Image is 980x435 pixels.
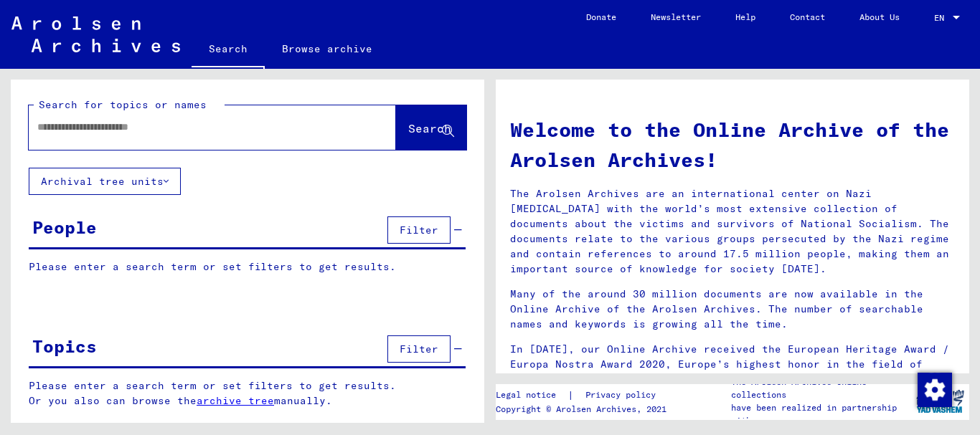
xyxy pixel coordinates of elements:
[400,343,438,355] span: Filter
[387,216,451,244] button: Filter
[197,394,274,407] a: archive tree
[496,403,673,416] p: Copyright © Arolsen Archives, 2021
[510,186,955,277] p: The Arolsen Archives are an international center on Nazi [MEDICAL_DATA] with the world’s most ext...
[496,388,673,403] div: |
[731,401,910,427] p: have been realized in partnership with
[192,32,265,69] a: Search
[408,121,451,135] span: Search
[265,32,390,66] a: Browse archive
[918,373,952,407] img: Change consent
[32,333,97,359] div: Topics
[39,98,207,111] mat-label: Search for topics or names
[396,105,466,150] button: Search
[400,224,438,236] span: Filter
[574,388,673,403] a: Privacy policy
[496,388,567,403] a: Legal notice
[510,287,955,332] p: Many of the around 30 million documents are now available in the Online Archive of the Arolsen Ar...
[29,259,466,274] p: Please enter a search term or set filters to get results.
[731,376,910,401] p: The Arolsen Archives online collections
[510,342,955,387] p: In [DATE], our Online Archive received the European Heritage Award / Europa Nostra Award 2020, Eu...
[11,16,180,52] img: Arolsen_neg.svg
[29,168,181,195] button: Archival tree units
[934,13,950,23] span: EN
[510,115,955,175] h1: Welcome to the Online Archive of the Arolsen Archives!
[917,372,951,406] div: Change consent
[29,378,466,408] p: Please enter a search term or set filters to get results. Or you also can browse the manually.
[913,383,967,419] img: yv_logo.png
[32,214,97,240] div: People
[387,335,451,363] button: Filter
